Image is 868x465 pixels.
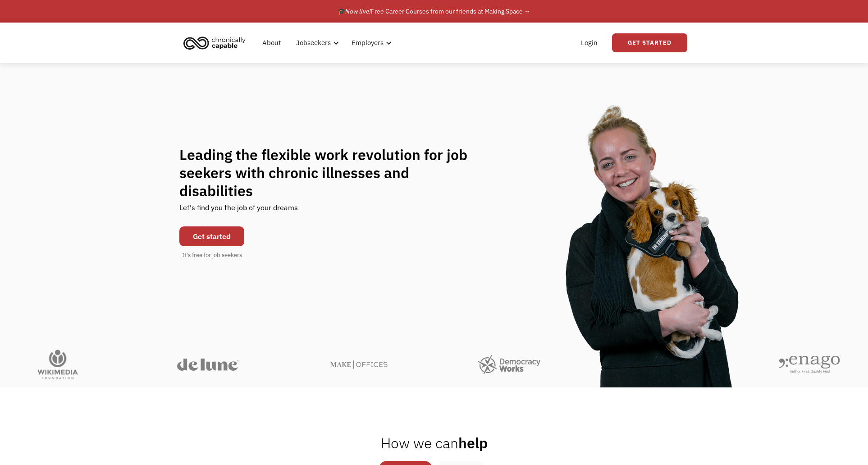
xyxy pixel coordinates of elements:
div: Employers [352,37,384,48]
span: How we can [381,433,458,452]
div: Jobseekers [291,28,342,57]
div: It's free for job seekers [182,251,242,260]
div: Jobseekers [296,37,331,48]
div: Let's find you the job of your dreams [179,200,298,222]
div: Employers [346,28,394,57]
a: home [181,33,252,53]
h1: Leading the flexible work revolution for job seekers with chronic illnesses and disabilities [179,146,485,200]
img: Chronically Capable logo [181,33,248,53]
a: About [257,28,286,57]
a: Login [576,28,603,57]
div: 🎓 Free Career Courses from our friends at Making Space → [338,6,530,17]
em: Now live! [345,7,371,15]
h2: help [381,434,488,452]
a: Get started [179,226,244,246]
a: Get Started [612,33,687,52]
